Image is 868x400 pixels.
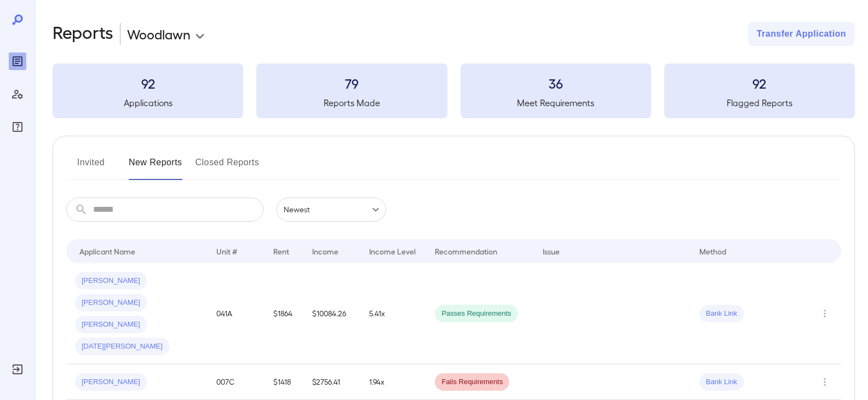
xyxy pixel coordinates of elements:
summary: 92Applications79Reports Made36Meet Requirements92Flagged Reports [53,63,855,118]
h5: Reports Made [256,96,447,109]
td: $1418 [265,364,303,400]
h5: Flagged Reports [664,96,855,109]
span: [PERSON_NAME] [75,377,147,387]
button: New Reports [129,154,182,180]
h2: Reports [53,22,113,46]
td: $10084.26 [303,263,360,364]
span: Bank Link [699,309,744,319]
div: FAQ [9,118,26,136]
div: Recommendation [435,245,497,258]
td: 5.41x [360,263,427,364]
button: Closed Reports [196,154,260,180]
div: Log Out [9,361,26,378]
div: Unit # [216,245,237,258]
td: 041A [208,263,264,364]
div: Rent [273,245,291,258]
div: Manage Users [9,85,26,103]
span: Fails Requirements [435,377,509,387]
div: Income [312,245,338,258]
button: Row Actions [816,373,833,391]
h5: Meet Requirements [461,96,651,109]
span: Passes Requirements [435,309,518,319]
span: Bank Link [699,377,744,387]
div: Newest [277,198,386,222]
span: [DATE][PERSON_NAME] [75,341,169,352]
button: Row Actions [816,305,833,322]
div: Issue [543,245,560,258]
h5: Applications [53,96,243,109]
td: $2756.41 [303,364,360,400]
div: Method [699,245,726,258]
div: Applicant Name [79,245,135,258]
h3: 92 [53,74,243,92]
h3: 36 [461,74,651,92]
h3: 79 [256,74,447,92]
h3: 92 [664,74,855,92]
button: Transfer Application [748,22,855,46]
td: $1864 [265,263,303,364]
td: 1.94x [360,364,427,400]
div: Reports [9,53,26,70]
button: Invited [66,154,116,180]
p: Woodlawn [127,25,191,43]
td: 007C [208,364,264,400]
span: [PERSON_NAME] [75,298,147,308]
span: [PERSON_NAME] [75,320,147,330]
span: [PERSON_NAME] [75,276,147,286]
div: Income Level [369,245,416,258]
